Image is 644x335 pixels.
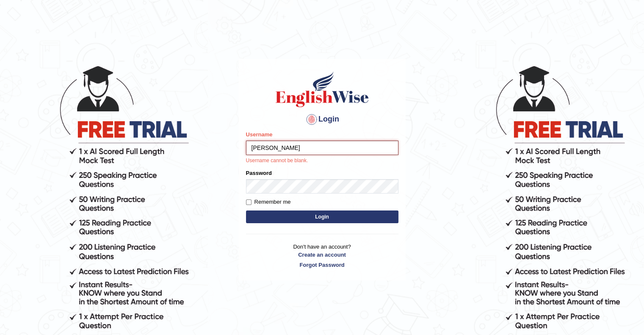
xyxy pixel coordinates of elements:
p: Don't have an account? [246,243,398,269]
p: Username cannot be blank. [246,157,398,165]
label: Username [246,130,273,138]
button: Login [246,210,398,223]
a: Create an account [246,251,398,259]
img: Logo of English Wise sign in for intelligent practice with AI [274,70,370,108]
label: Remember me [246,198,291,206]
a: Forgot Password [246,261,398,269]
label: Password [246,169,272,177]
h4: Login [246,113,398,126]
input: Remember me [246,199,252,205]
